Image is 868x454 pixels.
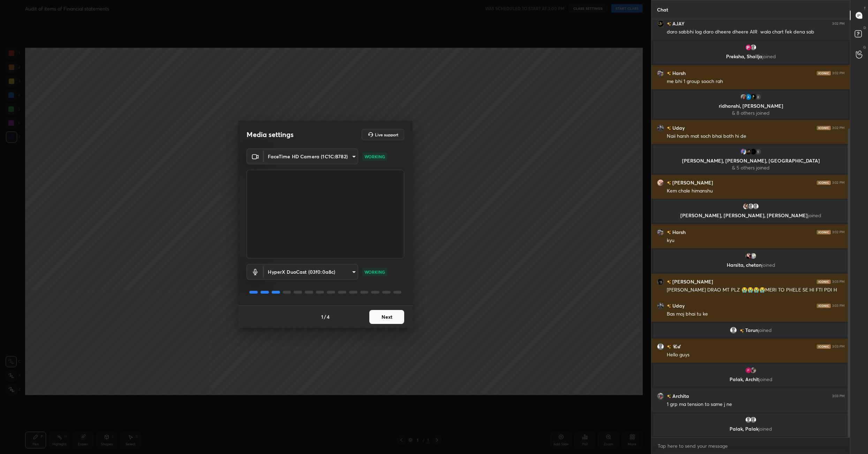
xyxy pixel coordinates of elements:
div: daro sabbhi log daro dheere dheere AIR wala chart fek dena sab [667,29,845,36]
img: default.png [730,327,737,334]
div: 3:03 PM [832,345,845,349]
h6: [PERSON_NAME] [671,179,713,186]
img: 3 [750,367,757,374]
h4: 1 [321,313,323,320]
h2: Media settings [247,130,294,139]
p: D [863,25,866,30]
img: no-rating-badge.077c3623.svg [667,280,671,284]
h4: 4 [327,313,330,320]
img: default.png [752,203,759,210]
img: 63772b24ffa24ce291a366b4d0d47048.32409854_3 [745,367,752,374]
img: default.png [750,44,757,51]
img: iconic-dark.1390631f.png [817,345,831,349]
div: Naii harsh mat soch bhai both hi de [667,133,845,140]
img: 87e9078fcaaf47968e10c3c7d9b85a86.jpg [750,93,757,100]
img: 1b35794731b84562a3a543853852d57b.jpg [657,70,664,77]
p: T [864,6,866,11]
img: 18bbe61bcba4477c8ba08872c06d2052.jpg [745,44,752,51]
img: iconic-dark.1390631f.png [817,71,831,75]
img: no-rating-badge.077c3623.svg [667,345,671,349]
img: no-rating-badge.077c3623.svg [667,126,671,130]
h5: Live support [375,133,398,137]
p: WORKING [364,269,385,275]
div: 5 [755,148,762,155]
img: c9e278afab4b450cb2eb498552f0b02c.jpg [657,278,664,285]
h6: Harsh [671,228,686,236]
h6: AJAY [671,20,685,27]
div: 3:03 PM [832,280,845,284]
img: 1887a6d9930d4028aa76f830af21daf5.jpg [750,252,757,259]
img: 0927f92d75414b99a53b7621c41a7454.jpg [740,148,747,155]
span: joined [808,212,821,219]
p: & 5 others joined [657,165,844,171]
div: 3:02 PM [832,181,845,185]
h6: Archita [671,392,689,400]
div: [PERSON_NAME] DRAO MT PLZ 😭😭😭😭MERI TO PHELE SE HI FTI PDI H [667,287,845,294]
img: no-rating-badge.077c3623.svg [667,230,671,234]
h4: / [324,313,326,320]
p: Palak, Palak [657,426,844,432]
div: grid [651,19,850,438]
p: ridhanshi, [PERSON_NAME] [657,103,844,109]
span: joined [758,425,772,432]
img: default.png [750,416,757,423]
img: 2b4b0842028c40559582ac200bd541ee.jpg [657,124,664,131]
div: me bhi 1 group sooch rah [667,78,845,85]
img: no-rating-badge.077c3623.svg [667,394,671,398]
img: 1483b6850a4a4bd18756e1024a1228b9.jpg [657,20,664,27]
span: joined [762,53,776,60]
img: no-rating-badge.077c3623.svg [667,22,671,26]
img: d8d09d612d1b45dcb1f7d2ecf5395185.jpg [742,203,749,210]
div: kyu [667,237,845,244]
p: Harsita, chetan [657,262,844,268]
div: 3:02 PM [832,126,845,130]
img: iconic-dark.1390631f.png [817,181,831,185]
img: no-rating-badge.077c3623.svg [667,71,671,75]
div: Hello guys [667,351,845,358]
div: 3:02 PM [832,71,845,75]
span: joined [761,262,775,268]
span: Tarun [745,327,758,333]
p: Chat [651,0,674,19]
img: no-rating-badge.077c3623.svg [667,181,671,185]
img: default.png [747,203,754,210]
h6: Harsh [671,69,686,77]
p: Preksha, Shailja [657,54,844,59]
img: iconic-dark.1390631f.png [817,280,831,284]
div: 3:03 PM [832,394,845,398]
p: WORKING [364,153,385,160]
h6: Uday [671,302,685,309]
div: FaceTime HD Camera (1C1C:B782) [264,264,358,280]
img: 3 [745,252,752,259]
img: 1577b8e22f754cdab20393d624d20a2b.jpg [657,179,664,186]
img: iconic-dark.1390631f.png [817,230,831,234]
img: 2e47f466dc1b4a1993c60eb4d87bd573.jpg [750,148,757,155]
span: joined [758,327,772,333]
p: [PERSON_NAME], [PERSON_NAME], [GEOGRAPHIC_DATA] [657,158,844,164]
img: 1b35794731b84562a3a543853852d57b.jpg [657,229,664,236]
img: iconic-dark.1390631f.png [817,304,831,308]
span: joined [758,376,772,383]
h6: [PERSON_NAME] [671,278,713,285]
div: 1 grp ma tension to same j ne [667,401,845,408]
div: 3:03 PM [832,304,845,308]
div: FaceTime HD Camera (1C1C:B782) [264,149,358,164]
div: Bas moj bhai tu ke [667,311,845,318]
img: iconic-dark.1390631f.png [817,126,831,130]
p: Palak, Archit [657,377,844,382]
img: 4244147e1fa442888cb41eaa2e928443.73571607_3 [745,93,752,100]
div: 8 [755,93,762,100]
p: G [863,45,866,50]
div: 3:02 PM [832,230,845,234]
h6: 𝒞𝒜 [671,343,680,350]
p: [PERSON_NAME], [PERSON_NAME], [PERSON_NAME] [657,213,844,218]
img: f5b4b4929f1e48e2bd1b58f704e67c7d.jpg [657,393,664,400]
img: default.png [745,416,752,423]
img: no-rating-badge.077c3623.svg [740,329,744,333]
h6: Uday [671,124,685,131]
p: & 8 others joined [657,110,844,116]
img: 2b4b0842028c40559582ac200bd541ee.jpg [657,302,664,309]
img: e2180b1c6f514c2a83fe3315d36bd866.jpg [745,148,752,155]
img: default.png [657,343,664,350]
button: Next [369,310,404,324]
